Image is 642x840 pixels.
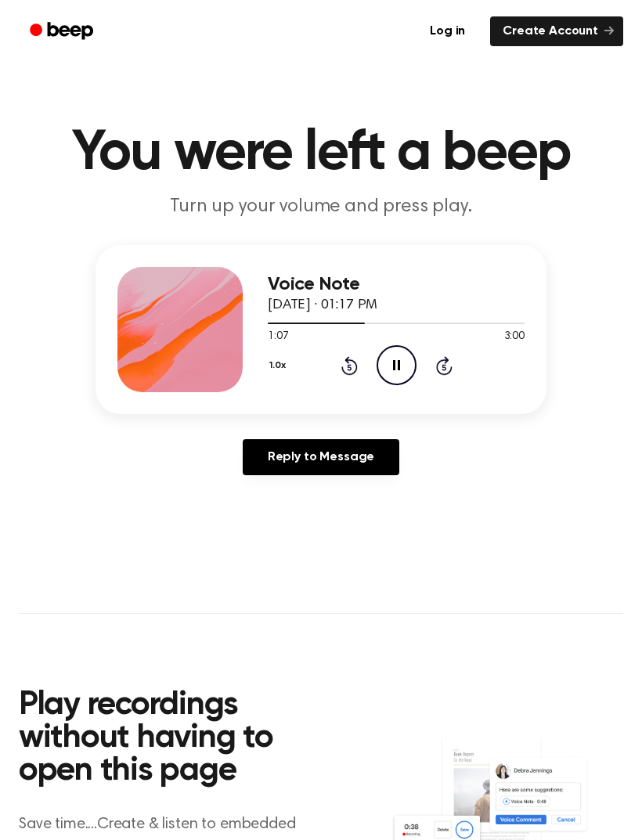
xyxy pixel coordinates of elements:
span: [DATE] · 01:17 PM [268,298,377,312]
span: 1:07 [268,329,288,345]
a: Create Account [490,16,623,46]
h1: You were left a beep [19,125,623,182]
button: 1.0x [268,352,291,379]
h3: Voice Note [268,274,525,295]
a: Beep [19,16,107,47]
p: Turn up your volume and press play. [20,194,622,220]
h2: Play recordings without having to open this page [19,689,328,788]
span: 3:00 [504,329,525,345]
a: Reply to Message [243,439,399,475]
a: Log in [414,13,481,49]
